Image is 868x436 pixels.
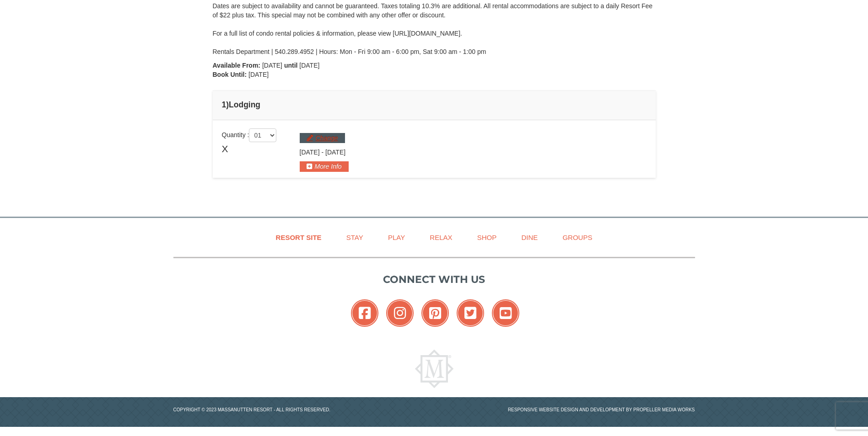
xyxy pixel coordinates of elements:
[213,62,261,69] strong: Available From:
[300,149,320,156] span: [DATE]
[377,227,416,248] a: Play
[299,62,319,69] span: [DATE]
[222,142,228,156] span: X
[284,62,298,69] strong: until
[551,227,604,248] a: Groups
[248,71,269,78] span: [DATE]
[466,227,508,248] a: Shop
[335,227,375,248] a: Stay
[226,100,229,109] span: )
[173,272,695,287] p: Connect with us
[510,227,549,248] a: Dine
[415,350,453,388] img: Massanutten Resort Logo
[167,406,434,413] p: Copyright © 2023 Massanutten Resort - All Rights Reserved.
[222,100,647,109] h4: 1 Lodging
[321,149,323,156] span: -
[508,407,695,412] a: Responsive website design and development by Propeller Media Works
[222,131,277,138] span: Quantity :
[213,71,247,78] strong: Book Until:
[325,149,345,156] span: [DATE]
[262,62,282,69] span: [DATE]
[418,227,464,248] a: Relax
[300,161,349,171] button: More Info
[264,227,333,248] a: Resort Site
[300,133,345,143] button: Change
